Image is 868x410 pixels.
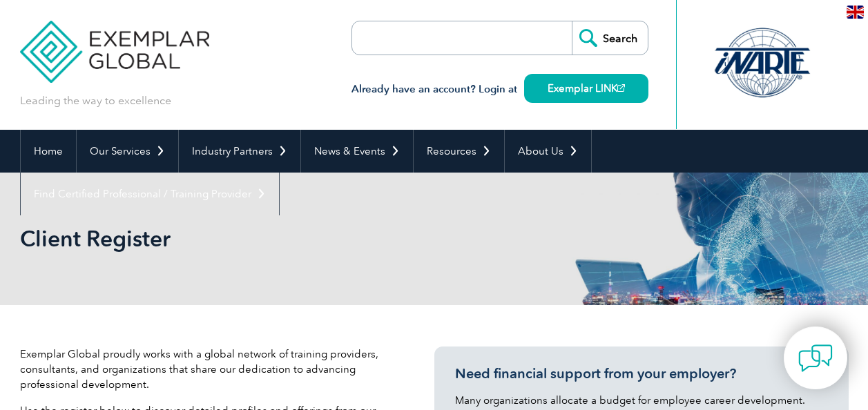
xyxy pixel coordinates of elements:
a: Exemplar LINK [524,74,648,103]
img: en [847,6,864,19]
h2: Client Register [20,228,600,250]
a: About Us [505,130,591,173]
h3: Need financial support from your employer? [455,365,828,382]
a: News & Events [301,130,413,173]
a: Home [21,130,76,173]
h3: Already have an account? Login at [351,81,648,98]
a: Our Services [77,130,178,173]
input: Search [572,21,648,55]
a: Industry Partners [179,130,300,173]
p: Exemplar Global proudly works with a global network of training providers, consultants, and organ... [20,346,393,392]
img: contact-chat.png [798,341,833,375]
p: Leading the way to excellence [20,93,171,108]
a: Resources [414,130,504,173]
a: Find Certified Professional / Training Provider [21,173,279,215]
img: open_square.png [617,84,625,92]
